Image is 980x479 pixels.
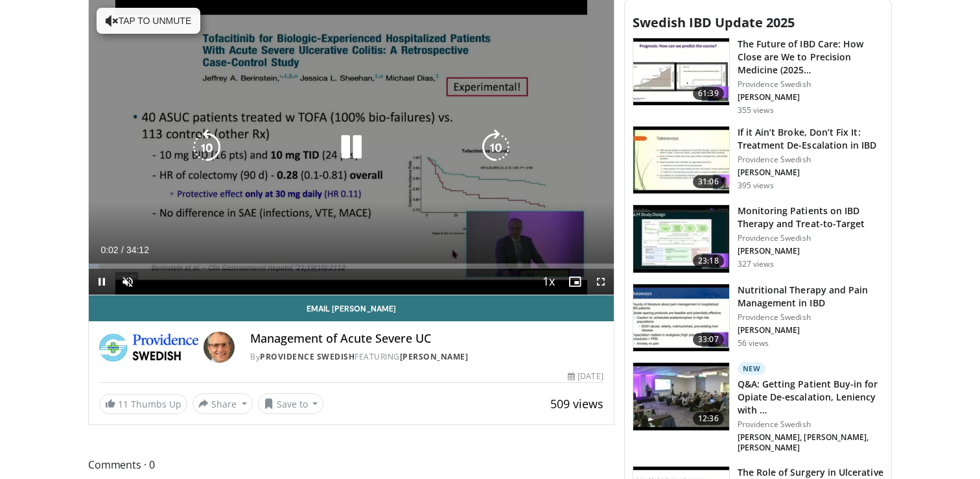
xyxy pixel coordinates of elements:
[633,205,729,273] img: b0236796-85a3-415b-9b07-9fcd59f7ac7c.150x105_q85_crop-smart_upscale.jpg
[738,325,883,336] p: [PERSON_NAME]
[738,246,883,256] p: [PERSON_NAME]
[738,338,769,349] p: 56 views
[99,332,198,363] img: Providence Swedish
[738,284,883,310] h3: Nutritional Therapy and Pain Management in IBD
[258,393,324,414] button: Save to
[738,92,883,103] p: [PERSON_NAME]
[738,154,883,165] p: Providence Swedish
[633,38,729,106] img: 5488d4f2-3f7c-4edc-8763-0e7e024c2115.150x105_q85_crop-smart_upscale.jpg
[738,432,883,453] p: [PERSON_NAME], [PERSON_NAME], [PERSON_NAME]
[118,398,128,410] span: 11
[89,269,115,295] button: Pause
[738,204,883,230] h3: Monitoring Patients on IBD Therapy and Treat-to-Target
[633,14,795,31] span: Swedish IBD Update 2025
[738,419,883,430] p: Providence Swedish
[633,284,883,352] a: 33:07 Nutritional Therapy and Pain Management in IBD Providence Swedish [PERSON_NAME] 56 views
[250,332,603,346] h4: Management of Acute Severe UC
[88,456,614,473] span: Comments 0
[693,254,724,267] span: 23:18
[121,245,124,255] span: /
[693,412,724,425] span: 12:36
[400,351,469,362] a: [PERSON_NAME]
[633,204,883,273] a: 23:18 Monitoring Patients on IBD Therapy and Treat-to-Target Providence Swedish [PERSON_NAME] 327...
[250,351,603,363] div: By FEATURING
[738,38,883,77] h3: The Future of IBD Care: How Close are We to Precision Medicine (2025…
[633,127,729,194] img: 01fbfe08-88b7-4655-8821-9079fbd1bbd5.150x105_q85_crop-smart_upscale.jpg
[633,38,883,116] a: 61:39 The Future of IBD Care: How Close are We to Precision Medicine (2025… Providence Swedish [P...
[633,363,729,430] img: 78bc4563-fd69-40eb-a566-6b2d0dd2fa34.150x105_q85_crop-smart_upscale.jpg
[89,295,614,321] a: Email [PERSON_NAME]
[738,180,774,191] p: 395 views
[693,333,724,346] span: 33:07
[633,362,883,456] a: 12:36 New Q&A: Getting Patient Buy-in for Opiate De-escalation, Leniency with … Providence Swedis...
[260,351,355,362] a: Providence Swedish
[738,233,883,243] p: Providence Swedish
[738,259,774,269] p: 327 views
[738,105,774,116] p: 355 views
[588,269,614,295] button: Fullscreen
[738,126,883,152] h3: If it Ain’t Broke, Don’t Fix It: Treatment De-Escalation in IBD
[738,167,883,178] p: [PERSON_NAME]
[562,269,588,295] button: Enable picture-in-picture mode
[99,394,187,414] a: 11 Thumbs Up
[568,371,603,382] div: [DATE]
[550,396,603,411] span: 509 views
[536,269,562,295] button: Playback Rate
[633,284,729,352] img: 9b0ba86a-fe6f-4a49-a869-d59ebac5efef.150x105_q85_crop-smart_upscale.jpg
[115,269,141,295] button: Unmute
[693,87,724,100] span: 61:39
[192,393,253,414] button: Share
[97,8,200,34] button: Tap to unmute
[126,245,149,255] span: 34:12
[100,245,118,255] span: 0:02
[738,312,883,323] p: Providence Swedish
[204,332,235,363] img: Avatar
[738,362,766,375] p: New
[89,264,614,269] div: Progress Bar
[633,126,883,195] a: 31:06 If it Ain’t Broke, Don’t Fix It: Treatment De-Escalation in IBD Providence Swedish [PERSON_...
[693,175,724,188] span: 31:06
[738,378,883,417] h3: Q&A: Getting Patient Buy-in for Opiate De-escalation, Leniency with …
[738,79,883,90] p: Providence Swedish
